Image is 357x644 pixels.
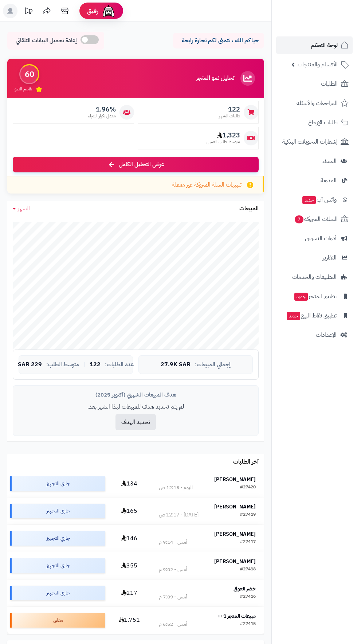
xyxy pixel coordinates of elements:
strong: [PERSON_NAME] [214,503,256,511]
span: متوسط طلب العميل [207,139,240,145]
td: 217 [108,579,150,606]
img: logo-2.png [307,7,350,23]
span: | [83,362,85,367]
span: التقارير [323,253,337,263]
span: عدد الطلبات: [105,362,134,368]
div: #27415 [240,621,256,628]
div: #27418 [240,566,256,573]
td: 165 [108,497,150,524]
span: الإعدادات [316,330,337,340]
span: الشهر [18,204,30,213]
a: لوحة التحكم [276,36,353,54]
a: التطبيقات والخدمات [276,268,353,286]
div: #27420 [240,484,256,491]
div: أمس - 6:52 م [159,621,187,628]
td: 134 [108,470,150,497]
button: تحديد الهدف [115,414,156,430]
h3: المبيعات [239,206,259,212]
td: 1,751 [108,607,150,634]
a: أدوات التسويق [276,230,353,247]
span: 1,323 [207,131,240,139]
div: جاري التجهيز [10,504,105,518]
span: جديد [287,312,300,320]
a: الطلبات [276,75,353,93]
div: جاري التجهيز [10,558,105,573]
a: طلبات الإرجاع [276,114,353,131]
span: 27.9K SAR [161,362,191,368]
span: جديد [302,196,316,204]
span: تطبيق نقاط البيع [286,311,337,321]
span: رفيق [87,7,98,15]
span: المدونة [321,175,337,186]
a: عرض التحليل الكامل [13,157,259,172]
a: السلات المتروكة7 [276,210,353,228]
div: أمس - 7:09 م [159,593,187,601]
span: 1.96% [88,105,116,113]
span: 229 SAR [18,362,42,368]
div: جاري التجهيز [10,586,105,600]
a: العملاء [276,152,353,170]
div: هدف المبيعات الشهري (أكتوبر 2025) [19,391,253,399]
div: معلق [10,613,105,628]
span: عرض التحليل الكامل [119,160,164,169]
span: جديد [294,293,308,301]
a: الإعدادات [276,326,353,344]
span: وآتس آب [302,195,337,205]
span: 122 [90,362,101,368]
span: إجمالي المبيعات: [195,362,231,368]
a: المدونة [276,172,353,189]
span: تنبيهات السلة المتروكة غير مفعلة [172,181,242,189]
a: تحديثات المنصة [19,4,38,20]
p: لم يتم تحديد هدف للمبيعات لهذا الشهر بعد. [19,403,253,411]
span: طلبات الشهر [219,113,240,119]
a: وآتس آبجديد [276,191,353,208]
span: الطلبات [321,79,338,89]
span: تقييم النمو [15,86,32,92]
span: المراجعات والأسئلة [297,98,338,108]
a: تطبيق المتجرجديد [276,288,353,305]
h3: آخر الطلبات [233,459,259,465]
span: إشعارات التحويلات البنكية [282,137,338,147]
span: متوسط الطلب: [46,362,79,368]
a: التقارير [276,249,353,266]
div: جاري التجهيز [10,531,105,546]
a: تطبيق نقاط البيعجديد [276,307,353,324]
span: 7 [294,215,304,224]
span: إعادة تحميل البيانات التلقائي [16,36,77,45]
span: التطبيقات والخدمات [292,272,337,282]
a: المراجعات والأسئلة [276,94,353,112]
a: الشهر [13,204,30,213]
td: 355 [108,552,150,579]
span: العملاء [322,156,337,166]
strong: خضر العوفي [234,585,256,593]
span: الأقسام والمنتجات [298,59,338,70]
div: جاري التجهيز [10,476,105,491]
span: السلات المتروكة [294,214,338,224]
span: تطبيق المتجر [294,291,337,301]
div: #27419 [240,511,256,519]
strong: [PERSON_NAME] [214,476,256,483]
div: أمس - 9:14 م [159,539,187,546]
a: إشعارات التحويلات البنكية [276,133,353,151]
strong: [PERSON_NAME] [214,558,256,565]
div: #27416 [240,593,256,601]
strong: [PERSON_NAME] [214,530,256,538]
div: [DATE] - 12:17 ص [159,511,199,519]
div: اليوم - 12:18 ص [159,484,193,491]
span: لوحة التحكم [311,40,338,50]
span: طلبات الإرجاع [308,117,338,128]
img: ai-face.png [101,4,116,18]
td: 146 [108,525,150,552]
span: 122 [219,105,240,113]
strong: مبيعات المتجر 1++ [217,612,256,620]
span: أدوات التسويق [305,233,337,243]
div: #27417 [240,539,256,546]
span: معدل تكرار الشراء [88,113,116,119]
h3: تحليل نمو المتجر [196,75,234,82]
div: أمس - 9:02 م [159,566,187,573]
p: حياكم الله ، نتمنى لكم تجارة رابحة [178,36,259,45]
